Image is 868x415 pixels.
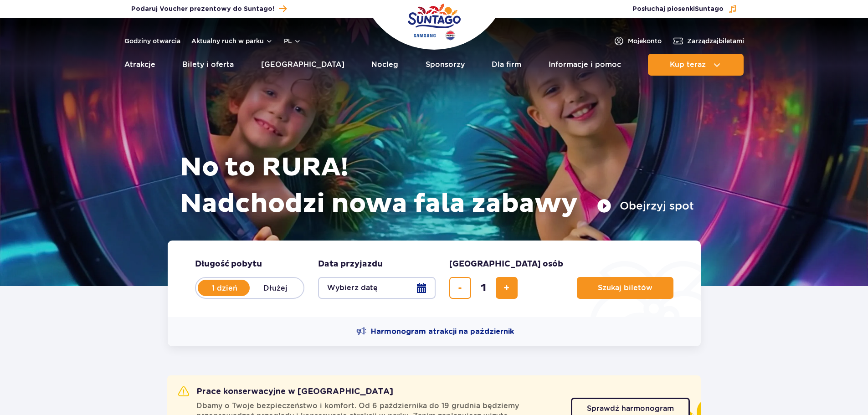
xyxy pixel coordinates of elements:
a: Mojekonto [613,36,662,46]
label: 1 dzień [199,278,251,297]
button: Posłuchaj piosenkiSuntago [632,5,737,14]
button: Aktualny ruch w parku [191,37,273,45]
a: Bilety i oferta [182,54,234,76]
form: Planowanie wizyty w Park of Poland [168,241,701,317]
span: Suntago [695,6,724,12]
a: Podaruj Voucher prezentowy do Suntago! [131,3,287,15]
a: Zarządzajbiletami [673,36,744,46]
a: Dla firm [492,54,521,76]
span: Posłuchaj piosenki [632,5,724,14]
h2: Prace konserwacyjne w [GEOGRAPHIC_DATA] [178,386,393,397]
label: Dłużej [250,278,302,297]
button: dodaj bilet [496,277,518,299]
button: Szukaj biletów [577,277,673,299]
span: Długość pobytu [195,259,262,270]
a: [GEOGRAPHIC_DATA] [261,54,344,76]
span: Data przyjazdu [318,259,383,270]
button: pl [284,36,301,46]
span: [GEOGRAPHIC_DATA] osób [449,259,563,270]
button: Obejrzyj spot [597,199,694,213]
span: Harmonogram atrakcji na październik [371,327,514,337]
a: Atrakcje [124,54,155,76]
h1: No to RURA! Nadchodzi nowa fala zabawy [180,149,694,222]
span: Kup teraz [670,61,706,69]
button: Wybierz datę [318,277,436,299]
span: Podaruj Voucher prezentowy do Suntago! [131,5,274,14]
span: Sprawdź harmonogram [587,405,674,412]
button: usuń bilet [449,277,471,299]
a: Nocleg [371,54,398,76]
a: Informacje i pomoc [549,54,621,76]
span: Szukaj biletów [598,284,652,292]
span: Moje konto [628,36,662,46]
a: Godziny otwarcia [124,36,180,46]
a: Sponsorzy [426,54,465,76]
button: Kup teraz [648,54,744,76]
span: Zarządzaj biletami [687,36,744,46]
input: liczba biletów [473,277,494,299]
a: Harmonogram atrakcji na październik [356,326,514,337]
